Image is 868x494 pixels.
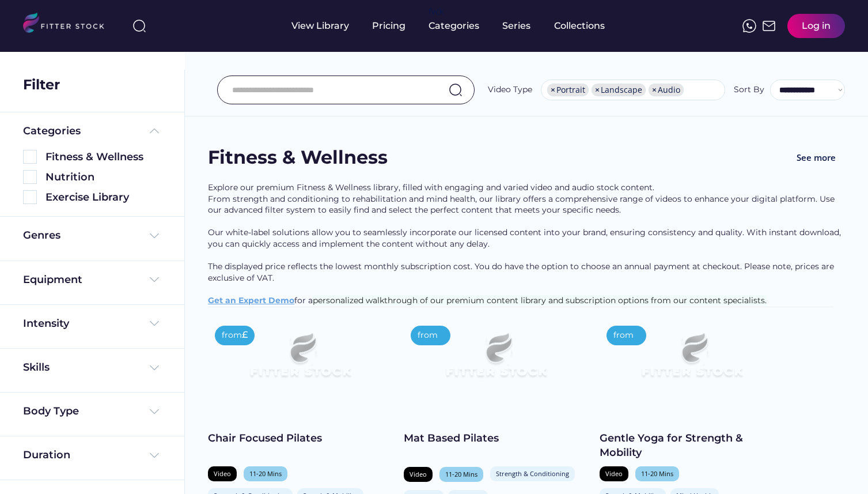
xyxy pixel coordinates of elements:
[46,170,161,184] div: Nutrition
[23,228,60,243] div: Genres
[592,84,646,96] li: Landscape
[291,20,349,32] div: View Library
[613,330,634,341] div: from
[23,124,81,138] div: Categories
[147,229,161,243] img: Frame%20%284%29.svg
[313,295,767,306] span: personalized walkthrough of our premium content library and subscription options from our content...
[649,84,684,96] li: Audio
[422,319,570,402] img: Frame%2079%20%281%29.svg
[23,75,60,95] div: Filter
[449,83,463,97] img: search-normal.svg
[46,190,161,205] div: Exercise Library
[372,20,405,32] div: Pricing
[208,295,294,306] a: Get an Expert Demo
[429,20,479,32] div: Categories
[641,469,673,478] div: 11-20 Mins
[147,405,161,418] img: Frame%20%284%29.svg
[23,316,69,331] div: Intensity
[249,469,282,478] div: 11-20 Mins
[23,150,37,164] img: Rectangle%205126.svg
[410,470,427,478] div: Video
[208,182,845,307] div: Explore our premium Fitness & Wellness library, filled with engaging and varied video and audio s...
[734,84,764,96] div: Sort By
[147,448,161,462] img: Frame%20%284%29.svg
[147,361,161,375] img: Frame%20%284%29.svg
[23,360,52,375] div: Skills
[23,273,82,287] div: Equipment
[222,330,242,341] div: from
[554,20,605,32] div: Collections
[595,86,600,94] span: ×
[600,431,784,460] div: Gentle Yoga for Strength & Mobility
[242,329,248,341] div: £
[802,20,831,32] div: Log in
[23,404,79,418] div: Body Type
[551,86,555,94] span: ×
[132,19,146,33] img: search-normal%203.svg
[547,84,589,96] li: Portrait
[23,448,70,462] div: Duration
[605,469,623,478] div: Video
[147,273,161,286] img: Frame%20%284%29.svg
[445,470,477,478] div: 11-20 Mins
[404,431,588,446] div: Mat Based Pilates
[787,145,845,171] button: See more
[208,431,392,446] div: Chair Focused Pilates
[226,319,374,402] img: Frame%2079%20%281%29.svg
[429,6,444,17] div: fvck
[23,190,37,204] img: Rectangle%205126.svg
[762,19,776,33] img: Frame%2051.svg
[23,170,37,184] img: Rectangle%205126.svg
[208,261,836,283] span: The displayed price reflects the lowest monthly subscription cost. You do have the option to choo...
[618,319,765,402] img: Frame%2079%20%281%29.svg
[208,145,388,171] div: Fitness & Wellness
[488,84,532,96] div: Video Type
[23,13,114,36] img: LOGO.svg
[496,469,569,478] div: Strength & Conditioning
[652,86,657,94] span: ×
[418,330,438,341] div: from
[147,316,161,330] img: Frame%20%284%29.svg
[147,124,161,138] img: Frame%20%285%29.svg
[742,19,756,33] img: meteor-icons_whatsapp%20%281%29.svg
[46,150,161,164] div: Fitness & Wellness
[214,469,231,478] div: Video
[502,20,531,32] div: Series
